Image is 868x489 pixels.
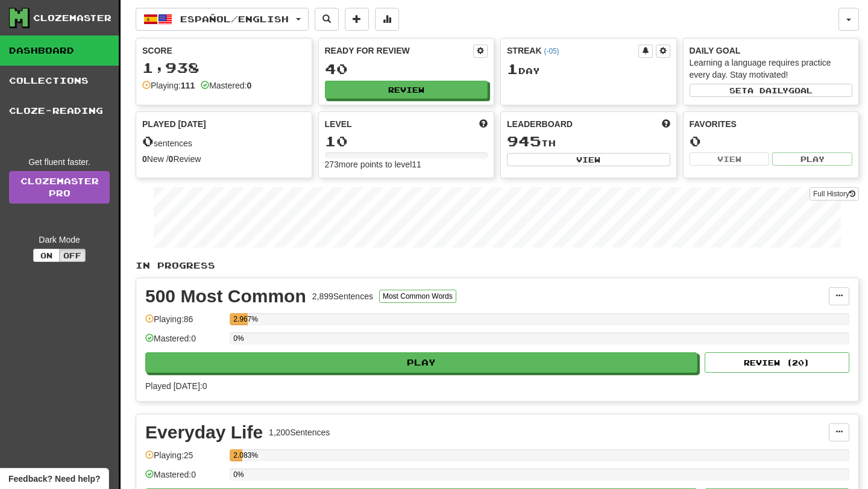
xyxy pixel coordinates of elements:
div: Dark Mode [9,234,110,246]
button: Most Common Words [379,290,456,303]
span: Español / English [180,14,289,24]
button: View [690,152,770,166]
button: Search sentences [315,8,339,31]
div: Learning a language requires practice every day. Stay motivated! [690,57,853,81]
div: Mastered: 0 [145,332,224,352]
span: Played [DATE]: 0 [145,381,207,391]
div: 500 Most Common [145,287,306,305]
div: Favorites [690,118,853,130]
button: Off [59,249,86,262]
strong: 0 [169,154,174,164]
div: 0 [690,134,853,149]
div: 2.083% [233,449,242,461]
div: 40 [325,61,488,76]
div: 1,938 [142,60,306,75]
div: 273 more points to level 11 [325,158,488,170]
span: Score more points to level up [479,118,488,130]
p: In Progress [136,260,859,272]
span: 1 [507,60,518,77]
div: Daily Goal [690,45,853,57]
div: New / Review [142,153,306,165]
div: Day [507,61,670,77]
button: Full History [810,187,859,201]
span: a daily [747,86,788,95]
span: Played [DATE] [142,118,206,130]
div: 2.967% [233,313,248,325]
span: This week in points, UTC [662,118,670,130]
button: On [33,249,60,262]
div: Clozemaster [33,12,112,24]
button: Seta dailygoal [690,84,853,97]
button: Play [145,352,697,373]
span: Level [325,118,352,130]
button: Add sentence to collection [345,8,369,31]
button: Review [325,81,488,99]
strong: 0 [142,154,147,164]
div: Playing: [142,79,195,92]
button: More stats [375,8,399,31]
span: 945 [507,132,541,149]
span: 0 [142,132,154,149]
a: (-05) [544,47,559,55]
div: sentences [142,134,306,149]
div: th [507,134,670,149]
strong: 111 [181,81,195,90]
div: Playing: 25 [145,449,224,469]
a: ClozemasterPro [9,171,110,204]
div: 2,899 Sentences [312,290,373,302]
span: Open feedback widget [8,473,100,485]
button: View [507,153,670,166]
div: 1,200 Sentences [269,426,330,438]
div: Streak [507,45,638,57]
button: Play [772,152,852,166]
div: Mastered: [201,79,251,92]
div: 10 [325,134,488,149]
div: Score [142,45,306,57]
button: Review (20) [705,352,849,373]
div: Get fluent faster. [9,156,110,168]
div: Playing: 86 [145,313,224,333]
strong: 0 [247,81,251,90]
span: Leaderboard [507,118,573,130]
div: Ready for Review [325,45,474,57]
div: Everyday Life [145,423,263,441]
div: Mastered: 0 [145,469,224,488]
button: Español/English [136,8,309,31]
